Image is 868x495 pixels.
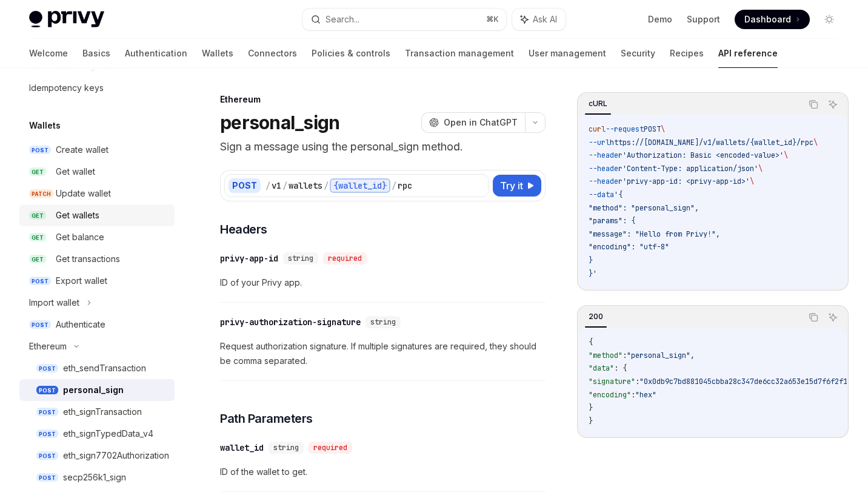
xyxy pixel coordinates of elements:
[29,39,68,68] a: Welcome
[248,39,297,68] a: Connectors
[635,390,656,400] span: "hex"
[56,274,107,288] div: Export wallet
[36,473,58,482] span: POST
[19,183,175,204] a: PATCHUpdate wallet
[589,177,623,186] span: --header
[19,379,175,401] a: POSTpersonal_sign
[825,96,841,112] button: Ask AI
[36,451,58,460] span: POST
[324,180,329,192] div: /
[627,351,690,360] span: "personal_sign"
[56,186,111,201] div: Update wallet
[29,11,104,28] img: light logo
[661,124,665,134] span: \
[19,445,175,466] a: POSTeth_sign7702Authorization
[614,190,623,200] span: '{
[744,13,791,25] span: Dashboard
[302,8,507,30] button: Search...⌘K
[589,203,699,213] span: "method": "personal_sign",
[19,204,175,226] a: GETGet wallets
[690,351,695,360] span: ,
[392,180,396,192] div: /
[623,177,750,186] span: 'privy-app-id: <privy-app-id>'
[220,442,264,454] div: wallet_id
[29,118,61,133] h5: Wallets
[272,180,281,192] div: v1
[326,12,359,27] div: Search...
[512,8,566,30] button: Ask AI
[202,39,233,68] a: Wallets
[623,351,627,360] span: :
[19,401,175,423] a: POSTeth_signTransaction
[735,10,810,29] a: Dashboard
[29,320,51,329] span: POST
[623,164,758,173] span: 'Content-Type: application/json'
[56,164,95,179] div: Get wallet
[19,466,175,488] a: POSTsecp256k1_sign
[806,96,821,112] button: Copy the contents from the code block
[589,337,593,347] span: {
[220,93,546,106] div: Ethereum
[63,470,126,485] div: secp256k1_sign
[220,112,339,133] h1: personal_sign
[220,221,267,238] span: Headers
[220,410,313,427] span: Path Parameters
[589,190,614,200] span: --data
[330,178,390,193] div: {wallet_id}
[606,124,644,134] span: --request
[220,138,546,155] p: Sign a message using the personal_sign method.
[758,164,763,173] span: \
[63,426,153,441] div: eth_signTypedData_v4
[687,13,720,25] a: Support
[623,150,784,160] span: 'Authorization: Basic <encoded-value>'
[220,275,546,290] span: ID of your Privy app.
[36,408,58,417] span: POST
[36,364,58,373] span: POST
[63,448,169,463] div: eth_sign7702Authorization
[631,390,635,400] span: :
[405,39,514,68] a: Transaction management
[750,177,754,186] span: \
[784,150,788,160] span: \
[589,124,606,134] span: curl
[29,146,51,155] span: POST
[289,180,322,192] div: wallets
[282,180,287,192] div: /
[19,314,175,335] a: POSTAuthenticate
[265,180,270,192] div: /
[29,167,46,177] span: GET
[589,377,635,386] span: "signature"
[19,139,175,161] a: POSTCreate wallet
[589,351,623,360] span: "method"
[56,230,104,244] div: Get balance
[63,405,142,419] div: eth_signTransaction
[273,443,299,453] span: string
[29,81,104,95] div: Idempotency keys
[820,10,839,29] button: Toggle dark mode
[806,309,821,325] button: Copy the contents from the code block
[589,363,614,373] span: "data"
[648,13,672,25] a: Demo
[585,96,611,111] div: cURL
[63,361,146,375] div: eth_sendTransaction
[29,339,67,354] div: Ethereum
[29,189,53,198] span: PATCH
[29,233,46,242] span: GET
[220,252,278,264] div: privy-app-id
[19,77,175,99] a: Idempotency keys
[323,252,367,264] div: required
[288,254,313,263] span: string
[621,39,655,68] a: Security
[500,178,523,193] span: Try it
[825,309,841,325] button: Ask AI
[29,277,51,286] span: POST
[229,178,261,193] div: POST
[589,216,635,226] span: "params": {
[56,143,109,157] div: Create wallet
[813,138,818,147] span: \
[589,403,593,412] span: }
[585,309,607,324] div: 200
[589,164,623,173] span: --header
[36,429,58,439] span: POST
[421,112,525,133] button: Open in ChatGPT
